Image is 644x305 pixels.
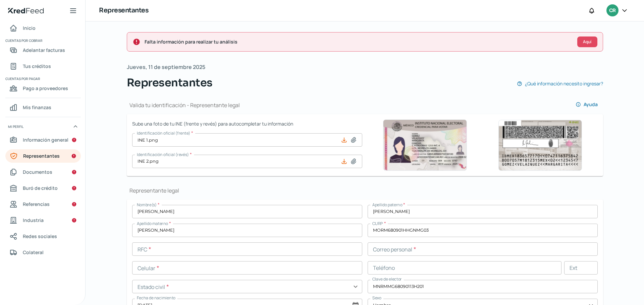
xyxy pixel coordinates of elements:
[23,184,58,192] span: Buró de crédito
[372,221,383,226] span: CURP
[5,133,81,147] a: Información general
[570,98,603,111] button: Ayuda
[5,21,81,35] a: Inicio
[23,136,68,144] span: Información general
[127,62,205,72] span: Jueves, 11 de septiembre 2025
[5,149,81,163] a: Representantes
[23,103,51,111] span: Mis finanzas
[584,102,598,107] span: Ayuda
[137,202,157,208] span: Nombre(s)
[137,295,175,301] span: Fecha de nacimiento
[5,60,81,73] a: Tus créditos
[372,202,402,208] span: Apellido paterno
[372,295,381,301] span: Sexo
[23,84,68,92] span: Pago a proveedores
[577,36,597,47] button: Aquí
[99,6,148,15] h1: Representantes
[8,124,23,130] span: Mi perfil
[5,198,81,211] a: Referencias
[23,46,65,54] span: Adelantar facturas
[23,248,44,256] span: Colateral
[23,152,60,160] span: Representantes
[127,75,213,91] span: Representantes
[5,214,81,227] a: Industria
[525,79,603,88] span: ¿Qué información necesito ingresar?
[132,120,362,128] span: Sube una foto de tu INE (frente y revés) para autocompletar tu información
[609,7,615,15] span: CR
[5,76,80,82] span: Cuentas por pagar
[23,24,36,32] span: Inicio
[127,101,240,109] h1: Valida tu identificación - Representante legal
[5,165,81,179] a: Documentos
[5,37,80,44] span: Cuentas por cobrar
[583,40,591,44] span: Aquí
[5,246,81,259] a: Colateral
[145,37,572,46] span: Falta información para realizar tu análisis
[5,101,81,114] a: Mis finanzas
[5,181,81,195] a: Buró de crédito
[127,187,603,194] h1: Representante legal
[383,120,467,171] img: Ejemplo de identificación oficial (frente)
[23,200,50,208] span: Referencias
[137,130,190,136] span: Identificación oficial (frente)
[5,82,81,95] a: Pago a proveedores
[23,62,51,70] span: Tus créditos
[23,216,44,224] span: Industria
[137,221,168,226] span: Apellido materno
[23,168,52,176] span: Documentos
[23,232,57,240] span: Redes sociales
[5,230,81,243] a: Redes sociales
[372,276,402,282] span: Clave de elector
[137,152,189,157] span: Identificación oficial (revés)
[5,44,81,57] a: Adelantar facturas
[498,120,582,171] img: Ejemplo de identificación oficial (revés)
